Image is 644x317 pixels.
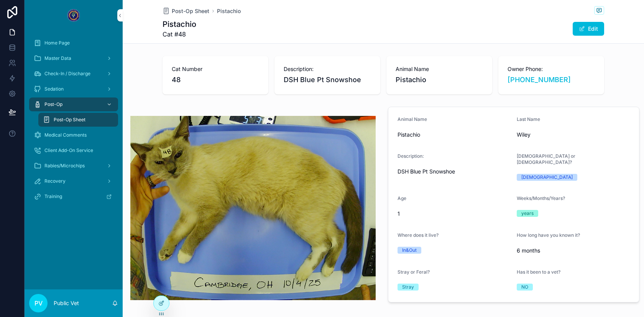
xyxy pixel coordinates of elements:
a: Master Data [29,51,118,65]
span: Cat Number [172,65,259,73]
a: Medical Comments [29,128,118,142]
span: Cat #48 [163,30,196,39]
span: Stray or Feral? [398,269,430,275]
span: How long have you known it? [517,232,580,238]
span: Check-In / Discharge [44,71,90,77]
span: Post-Op Sheet [54,117,85,123]
div: Stray [402,284,414,291]
span: 1 [398,210,511,218]
a: Rabies/Microchips [29,159,118,173]
a: Post-Op Sheet [38,113,118,127]
span: Recovery [44,178,66,184]
div: In&Out [402,247,417,254]
span: Wiley [517,131,630,139]
span: Pistachio [398,131,511,139]
img: App logo [67,9,80,21]
span: Animal Name [396,65,483,73]
span: DSH Blue Pt Snowshoe [398,168,511,175]
span: PV [34,299,43,308]
a: Training [29,190,118,203]
span: Post-Op [44,101,62,107]
span: Training [44,193,62,200]
a: Check-In / Discharge [29,67,118,81]
span: Owner Phone: [508,65,595,73]
h1: Pistachio [163,19,196,30]
span: Description: [398,153,424,159]
span: Age [398,195,406,201]
span: Animal Name [398,116,427,122]
a: [PHONE_NUMBER] [508,74,571,85]
span: Post-Op Sheet [172,7,209,15]
div: years [521,210,534,217]
div: NO [521,284,528,291]
span: DSH Blue Pt Snowshoe [284,74,371,85]
a: Recovery [29,174,118,188]
span: Last Name [517,116,540,122]
span: Sedation [44,86,64,92]
button: Edit [573,22,604,36]
a: Home Page [29,36,118,50]
a: Client Add-On Service [29,144,118,157]
span: Client Add-On Service [44,147,93,154]
span: Has it been to a vet? [517,269,560,275]
span: [DEMOGRAPHIC_DATA] or [DEMOGRAPHIC_DATA]? [517,153,575,165]
span: Master Data [44,55,71,61]
span: Pistachio [396,74,483,85]
span: Description: [284,65,371,73]
div: scrollable content [25,31,123,213]
p: Public Vet [54,299,79,307]
span: Where does it live? [398,232,439,238]
div: [DEMOGRAPHIC_DATA] [521,174,573,181]
span: Rabies/Microchips [44,163,85,169]
img: attBa5I0HlScHMIOf30470-capture_20251004-104532.png [130,116,376,300]
a: Post-Op Sheet [163,7,209,15]
span: Medical Comments [44,132,87,138]
span: 48 [172,74,259,85]
span: Home Page [44,40,70,46]
span: 6 months [517,247,630,254]
a: Post-Op [29,97,118,111]
a: Pistachio [217,7,241,15]
span: Weeks/Months/Years? [517,195,565,201]
a: Sedation [29,82,118,96]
